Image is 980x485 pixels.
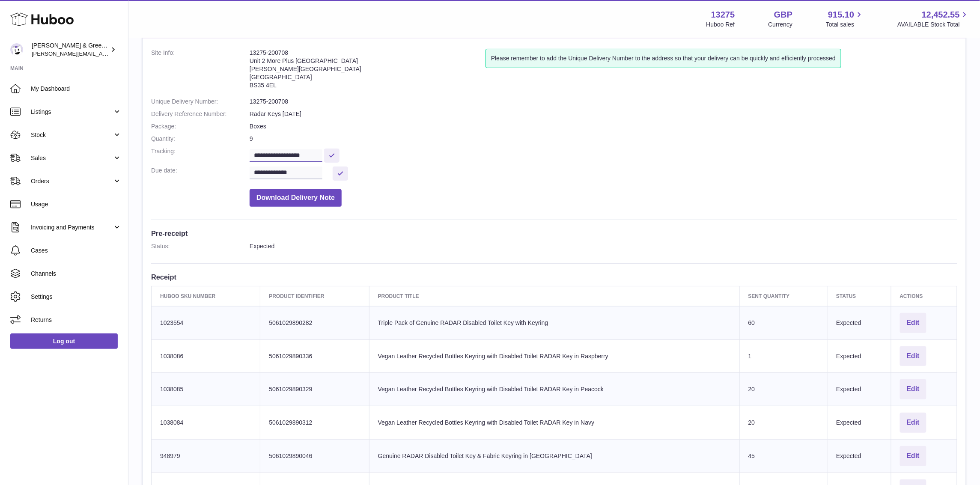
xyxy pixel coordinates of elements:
strong: GBP [774,9,792,21]
button: Edit [900,313,926,333]
div: Please remember to add the Unique Delivery Number to the address so that your delivery can be qui... [486,49,841,68]
div: [PERSON_NAME] & Green Ltd [32,42,109,58]
th: Status [828,286,891,306]
dt: Due date: [151,167,250,181]
div: Huboo Ref [706,21,735,29]
td: Expected [828,406,891,440]
td: 20 [739,406,828,440]
span: Returns [31,316,122,324]
dt: Site Info: [151,49,250,93]
th: Actions [891,286,957,306]
button: Edit [900,346,926,366]
td: 5061029890336 [260,339,369,373]
button: Edit [900,379,926,399]
td: 1023554 [152,306,260,339]
span: AVAILABLE Stock Total [897,21,970,29]
td: Vegan Leather Recycled Bottles Keyring with Disabled Toilet RADAR Key in Navy [369,406,739,440]
dt: Status: [151,242,250,250]
a: 12,452.55 AVAILABLE Stock Total [897,9,970,29]
span: Stock [31,131,113,139]
td: Genuine RADAR Disabled Toilet Key & Fabric Keyring in [GEOGRAPHIC_DATA] [369,440,739,473]
span: [PERSON_NAME][EMAIL_ADDRESS][DOMAIN_NAME] [32,50,172,57]
dd: 9 [250,135,957,143]
span: Listings [31,108,113,116]
td: Expected [828,440,891,473]
td: 1038084 [152,406,260,440]
button: Edit [900,413,926,433]
h3: Receipt [151,272,957,282]
td: Expected [828,306,891,339]
td: 45 [739,440,828,473]
dd: Radar Keys [DATE] [250,110,957,118]
span: Total sales [826,21,864,29]
td: 20 [739,373,828,406]
dt: Quantity: [151,135,250,143]
img: ellen@bluebadgecompany.co.uk [10,43,23,56]
span: Settings [31,293,122,301]
td: 5061029890046 [260,440,369,473]
span: 915.10 [828,9,854,21]
td: 1038085 [152,373,260,406]
span: Sales [31,154,113,162]
a: 915.10 Total sales [826,9,864,29]
span: Channels [31,270,122,278]
span: Invoicing and Payments [31,223,113,232]
th: Sent Quantity [739,286,828,306]
span: My Dashboard [31,85,122,93]
th: Product Identifier [260,286,369,306]
dt: Package: [151,122,250,131]
th: Product title [369,286,739,306]
dd: 13275-200708 [250,98,957,106]
td: 5061029890329 [260,373,369,406]
td: Expected [828,373,891,406]
dt: Unique Delivery Number: [151,98,250,106]
td: 5061029890312 [260,406,369,440]
td: 5061029890282 [260,306,369,339]
dd: Expected [250,242,957,250]
strong: 13275 [711,9,735,21]
dt: Delivery Reference Number: [151,110,250,118]
td: 948979 [152,440,260,473]
th: Huboo SKU Number [152,286,260,306]
span: Usage [31,200,122,208]
td: Triple Pack of Genuine RADAR Disabled Toilet Key with Keyring [369,306,739,339]
td: 1038086 [152,339,260,373]
td: 1 [739,339,828,373]
span: Cases [31,247,122,255]
button: Edit [900,446,926,466]
dd: Boxes [250,122,957,131]
button: Download Delivery Note [250,189,342,207]
span: Orders [31,177,113,185]
h3: Pre-receipt [151,229,957,238]
a: Log out [10,333,118,349]
address: 13275-200708 Unit 2 More Plus [GEOGRAPHIC_DATA] [PERSON_NAME][GEOGRAPHIC_DATA] [GEOGRAPHIC_DATA] ... [250,49,486,93]
div: Currency [769,21,793,29]
td: Vegan Leather Recycled Bottles Keyring with Disabled Toilet RADAR Key in Raspberry [369,339,739,373]
dt: Tracking: [151,147,250,162]
span: 12,452.55 [922,9,960,21]
td: Expected [828,339,891,373]
td: Vegan Leather Recycled Bottles Keyring with Disabled Toilet RADAR Key in Peacock [369,373,739,406]
td: 60 [739,306,828,339]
